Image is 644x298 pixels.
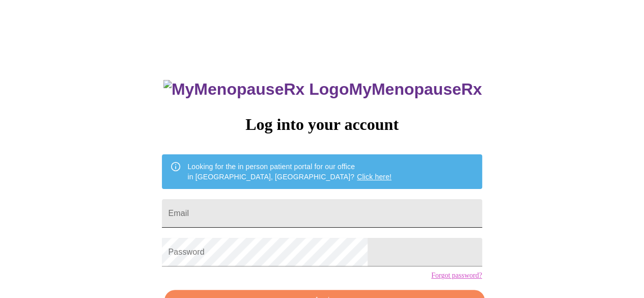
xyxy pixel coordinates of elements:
a: Click here! [357,173,391,181]
img: MyMenopauseRx Logo [163,80,349,99]
a: Forgot password? [431,272,482,280]
div: Looking for the in person patient portal for our office in [GEOGRAPHIC_DATA], [GEOGRAPHIC_DATA]? [187,157,391,186]
h3: Log into your account [162,115,482,134]
h3: MyMenopauseRx [163,80,482,99]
